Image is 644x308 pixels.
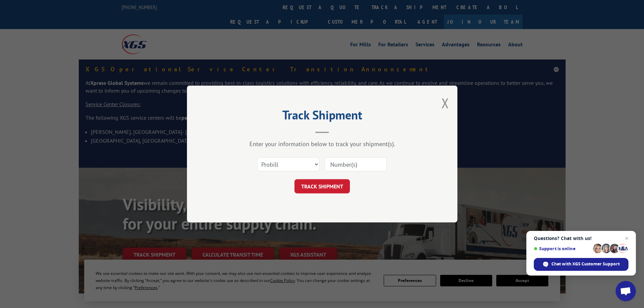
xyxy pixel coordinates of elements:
[534,258,628,271] span: Chat with XGS Customer Support
[442,94,449,112] button: Close modal
[325,157,387,171] input: Number(s)
[221,110,424,123] h2: Track Shipment
[221,140,424,148] div: Enter your information below to track your shipment(s).
[534,246,591,251] span: Support is online
[616,281,636,301] a: Open chat
[534,236,628,241] span: Questions? Chat with us!
[551,261,620,267] span: Chat with XGS Customer Support
[294,179,350,193] button: TRACK SHIPMENT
